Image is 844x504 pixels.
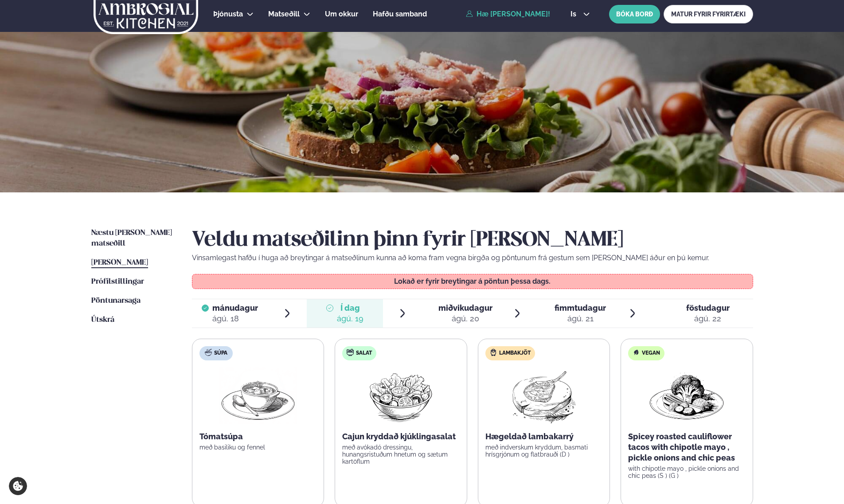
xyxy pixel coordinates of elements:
p: með avókadó dressingu, hunangsristuðum hnetum og sætum kartöflum [342,444,460,465]
p: Vinsamlegast hafðu í huga að breytingar á matseðlinum kunna að koma fram vegna birgða og pöntunum... [192,253,753,263]
p: með indverskum kryddum, basmati hrísgrjónum og flatbrauði (D ) [485,444,603,458]
p: Cajun kryddað kjúklingasalat [342,431,460,442]
span: Matseðill [268,10,300,18]
img: Vegan.png [648,367,726,424]
a: Útskrá [91,315,114,325]
a: Matseðill [268,9,300,20]
a: [PERSON_NAME] [91,258,148,268]
a: Pöntunarsaga [91,296,141,306]
span: Í dag [337,303,363,313]
span: Næstu [PERSON_NAME] matseðill [91,229,172,247]
span: Salat [356,350,372,357]
button: BÓKA BORÐ [609,5,660,23]
span: [PERSON_NAME] [91,259,148,266]
span: Súpa [214,350,227,357]
span: Hafðu samband [373,10,427,18]
img: Lamb-Meat.png [504,367,583,424]
span: is [570,11,579,18]
p: with chipotle mayo , pickle onions and chic peas (S ) (G ) [628,465,746,479]
a: Þjónusta [213,9,243,20]
a: Um okkur [325,9,358,20]
a: Prófílstillingar [91,277,144,287]
img: Soup.png [219,367,297,424]
span: fimmtudagur [555,303,606,313]
img: Salad.png [362,367,440,424]
span: Prófílstillingar [91,278,144,285]
img: salad.svg [347,349,354,356]
p: Spicey roasted cauliflower tacos with chipotle mayo , pickle onions and chic peas [628,431,746,463]
h2: Veldu matseðilinn þinn fyrir [PERSON_NAME] [192,228,753,253]
p: Tómatsúpa [199,431,317,442]
span: Pöntunarsaga [91,297,141,305]
span: Vegan [642,350,660,357]
div: ágú. 19 [337,313,363,324]
button: is [563,11,597,18]
img: soup.svg [205,349,212,356]
span: Þjónusta [213,10,243,18]
div: ágú. 20 [438,313,492,324]
p: Hægeldað lambakarrý [485,431,603,442]
a: Næstu [PERSON_NAME] matseðill [91,228,174,249]
img: Vegan.svg [633,349,640,356]
div: ágú. 22 [686,313,730,324]
a: Hæ [PERSON_NAME]! [466,10,550,18]
span: Um okkur [325,10,358,18]
span: miðvikudagur [438,303,492,313]
img: Lamb.svg [490,349,497,356]
span: mánudagur [212,303,258,313]
a: Cookie settings [9,477,27,495]
span: Lambakjöt [499,350,531,357]
span: Útskrá [91,316,114,324]
p: með basiliku og fennel [199,444,317,451]
div: ágú. 21 [555,313,606,324]
div: ágú. 18 [212,313,258,324]
span: föstudagur [686,303,730,313]
a: Hafðu samband [373,9,427,20]
a: MATUR FYRIR FYRIRTÆKI [664,5,753,23]
p: Lokað er fyrir breytingar á pöntun þessa dags. [201,278,744,285]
